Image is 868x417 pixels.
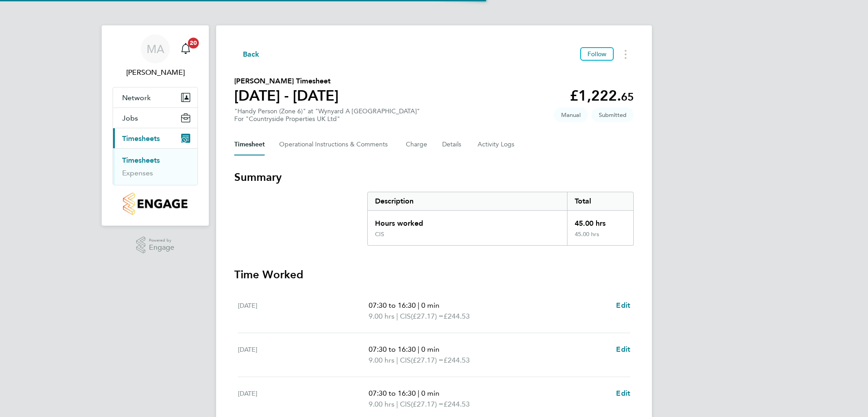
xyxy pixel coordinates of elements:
[587,50,607,58] span: Follow
[243,49,260,60] span: Back
[234,134,265,155] button: Timesheet
[122,134,160,143] span: Timesheets
[234,87,339,105] h1: [DATE] - [DATE]
[369,345,416,354] span: 07:30 to 16:30
[396,356,398,364] span: |
[421,389,439,398] span: 0 min
[123,193,187,215] img: countryside-properties-logo-retina.png
[367,192,634,246] div: Summary
[113,67,198,78] span: Matthew Ajimati
[411,356,444,364] span: (£27.17) =
[238,300,369,322] div: [DATE]
[616,389,630,398] span: Edit
[418,389,419,398] span: |
[238,388,369,410] div: [DATE]
[113,108,197,128] button: Jobs
[369,356,395,364] span: 9.00 hrs
[177,34,195,63] a: 20
[442,134,463,155] button: Details
[444,356,470,364] span: £244.53
[122,156,160,165] a: Timesheets
[122,114,138,122] span: Jobs
[554,107,588,122] span: This timesheet was manually created.
[396,312,398,320] span: |
[375,231,384,238] div: CIS
[396,400,398,408] span: |
[406,134,428,155] button: Charge
[136,237,175,254] a: Powered byEngage
[567,231,633,245] div: 45.00 hrs
[592,107,634,122] span: This timesheet is Submitted.
[567,192,633,210] div: Total
[113,128,197,148] button: Timesheets
[617,47,634,61] button: Timesheets Menu
[147,43,164,55] span: MA
[188,38,199,48] span: 20
[418,345,419,354] span: |
[369,400,395,408] span: 9.00 hrs
[234,267,634,282] h3: Time Worked
[122,169,153,177] a: Expenses
[421,345,439,354] span: 0 min
[113,34,198,78] a: MA[PERSON_NAME]
[102,25,209,226] nav: Main navigation
[400,355,411,366] span: CIS
[149,237,174,244] span: Powered by
[234,76,339,87] h2: [PERSON_NAME] Timesheet
[444,400,470,408] span: £244.53
[279,134,391,155] button: Operational Instructions & Comments
[616,300,630,311] a: Edit
[411,400,444,408] span: (£27.17) =
[400,311,411,322] span: CIS
[616,301,630,310] span: Edit
[113,87,197,107] button: Network
[444,312,470,320] span: £244.53
[616,388,630,399] a: Edit
[621,90,634,103] span: 65
[234,170,634,184] h3: Summary
[234,48,260,60] button: Back
[369,301,416,310] span: 07:30 to 16:30
[478,134,516,155] button: Activity Logs
[122,93,151,102] span: Network
[400,399,411,410] span: CIS
[570,87,634,104] app-decimal: £1,222.
[368,192,567,210] div: Description
[369,389,416,398] span: 07:30 to 16:30
[567,211,633,231] div: 45.00 hrs
[238,344,369,366] div: [DATE]
[149,244,174,252] span: Engage
[113,148,197,185] div: Timesheets
[368,211,567,231] div: Hours worked
[113,193,198,215] a: Go to home page
[234,115,420,123] div: For "Countryside Properties UK Ltd"
[616,345,630,354] span: Edit
[234,107,420,123] div: "Handy Person (Zone 6)" at "Wynyard A [GEOGRAPHIC_DATA]"
[616,344,630,355] a: Edit
[418,301,419,310] span: |
[369,312,395,320] span: 9.00 hrs
[580,47,614,61] button: Follow
[411,312,444,320] span: (£27.17) =
[421,301,439,310] span: 0 min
